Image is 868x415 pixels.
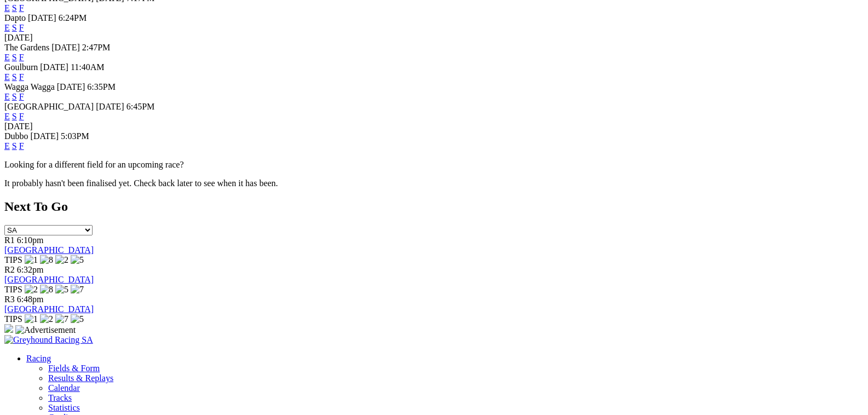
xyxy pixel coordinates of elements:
[48,383,80,393] a: Calendar
[28,13,56,22] span: [DATE]
[82,43,111,52] span: 2:47PM
[4,62,38,72] span: Goulburn
[25,314,38,324] img: 1
[4,275,94,284] a: [GEOGRAPHIC_DATA]
[55,314,68,324] img: 7
[17,265,44,274] span: 6:32pm
[61,131,89,141] span: 5:03PM
[12,3,17,13] a: S
[48,403,80,412] a: Statistics
[4,335,93,345] img: Greyhound Racing SA
[87,82,116,91] span: 6:35PM
[19,92,24,101] a: F
[19,3,24,13] a: F
[4,112,10,121] a: E
[12,23,17,32] a: S
[4,23,10,32] a: E
[71,255,84,265] img: 5
[12,112,17,121] a: S
[4,255,22,264] span: TIPS
[4,131,28,141] span: Dubbo
[4,265,15,274] span: R2
[4,82,55,91] span: Wagga Wagga
[40,62,68,72] span: [DATE]
[4,33,864,43] div: [DATE]
[4,324,13,333] img: 15187_Greyhounds_GreysPlayCentral_Resize_SA_WebsiteBanner_300x115_2025.jpg
[127,102,155,111] span: 6:45PM
[71,285,84,295] img: 7
[40,314,53,324] img: 2
[15,325,76,335] img: Advertisement
[25,285,38,295] img: 2
[57,82,85,91] span: [DATE]
[4,43,49,52] span: The Gardens
[71,314,84,324] img: 5
[19,53,24,62] a: F
[71,62,105,72] span: 11:40AM
[4,72,10,82] a: E
[4,141,10,151] a: E
[19,141,24,151] a: F
[48,373,113,383] a: Results & Replays
[48,364,100,373] a: Fields & Form
[19,23,24,32] a: F
[12,92,17,101] a: S
[17,235,44,245] span: 6:10pm
[40,285,53,295] img: 8
[55,255,68,265] img: 2
[4,122,864,131] div: [DATE]
[4,160,864,170] p: Looking for a different field for an upcoming race?
[4,314,22,324] span: TIPS
[4,285,22,294] span: TIPS
[51,43,80,52] span: [DATE]
[59,13,87,22] span: 6:24PM
[4,304,94,314] a: [GEOGRAPHIC_DATA]
[4,53,10,62] a: E
[12,141,17,151] a: S
[4,13,26,22] span: Dapto
[40,255,53,265] img: 8
[25,255,38,265] img: 1
[48,393,72,402] a: Tracks
[4,245,94,255] a: [GEOGRAPHIC_DATA]
[96,102,124,111] span: [DATE]
[55,285,68,295] img: 5
[4,295,15,304] span: R3
[4,199,864,214] h2: Next To Go
[4,235,15,245] span: R1
[4,102,94,111] span: [GEOGRAPHIC_DATA]
[4,3,10,13] a: E
[12,53,17,62] a: S
[17,295,44,304] span: 6:48pm
[4,92,10,101] a: E
[26,354,51,363] a: Racing
[4,178,278,188] partial: It probably hasn't been finalised yet. Check back later to see when it has been.
[19,72,24,82] a: F
[12,72,17,82] a: S
[31,131,59,141] span: [DATE]
[19,112,24,121] a: F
